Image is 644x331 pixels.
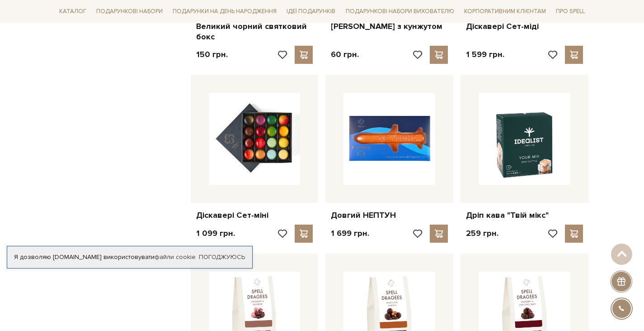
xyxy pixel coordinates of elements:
a: файли cookie [155,253,196,261]
a: Діскавері Сет-міді [466,21,583,32]
a: Подарункові набори [93,5,166,19]
a: Подарункові набори вихователю [342,4,458,19]
p: 60 грн. [331,49,359,60]
a: Погоджуюсь [199,253,245,261]
p: 259 грн. [466,228,498,239]
a: Дріп кава "Твій мікс" [466,210,583,221]
p: 1 099 грн. [196,228,235,239]
a: Про Spell [552,5,588,19]
div: Я дозволяю [DOMAIN_NAME] використовувати [7,253,252,261]
a: Ідеї подарунків [283,5,339,19]
p: 1 699 грн. [331,228,369,239]
img: Дріп кава "Твій мікс" [479,93,570,185]
a: [PERSON_NAME] з кунжутом [331,21,448,32]
a: Діскавері Сет-міні [196,210,313,221]
p: 150 грн. [196,49,228,60]
p: 1 599 грн. [466,49,504,60]
a: Великий чорний святковий бокс [196,21,313,43]
a: Подарунки на День народження [169,5,280,19]
a: Довгий НЕПТУН [331,210,448,221]
a: Каталог [56,5,90,19]
a: Корпоративним клієнтам [461,4,550,19]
